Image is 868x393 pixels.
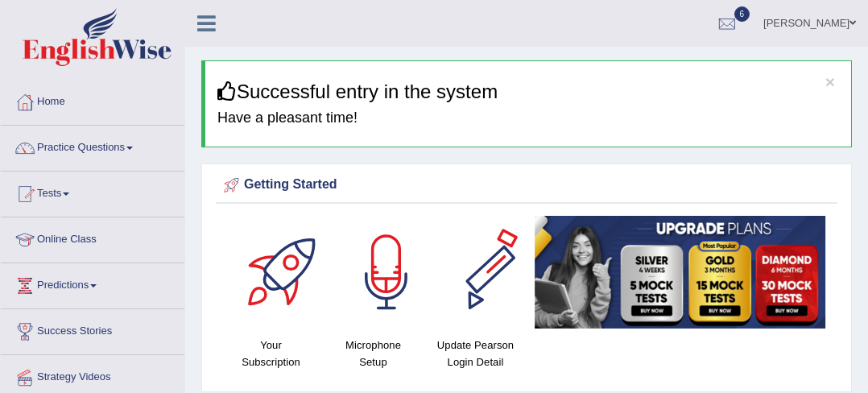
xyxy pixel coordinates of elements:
img: small5.jpg [535,216,825,329]
h4: Your Subscription [228,337,314,370]
a: Home [1,80,184,120]
div: Getting Started [220,173,833,197]
a: Tests [1,172,184,212]
h3: Successful entry in the system [217,81,839,102]
a: Predictions [1,263,184,304]
h4: Microphone Setup [330,337,416,370]
h4: Have a pleasant time! [217,110,839,126]
h4: Update Pearson Login Detail [432,337,519,370]
button: × [825,73,835,90]
a: Success Stories [1,309,184,350]
a: Practice Questions [1,126,184,166]
a: Online Class [1,217,184,258]
span: 6 [734,6,750,22]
